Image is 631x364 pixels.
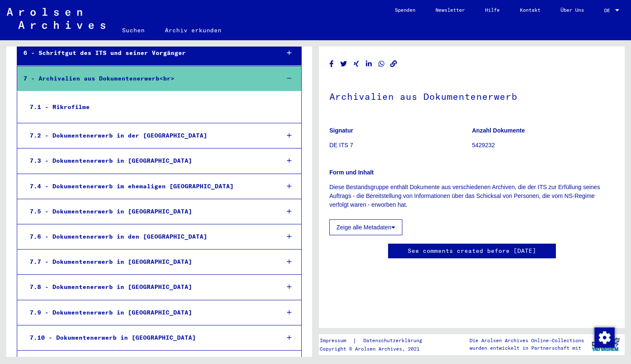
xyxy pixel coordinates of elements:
div: 7.4 - Dokumentenerwerb im ehemaligen [GEOGRAPHIC_DATA] [23,178,273,195]
a: Suchen [112,20,155,40]
p: Diese Bestandsgruppe enthält Dokumente aus verschiedenen Archiven, die der ITS zur Erfüllung sein... [329,183,614,209]
p: Copyright © Arolsen Archives, 2021 [320,345,432,353]
button: Share on LinkedIn [365,59,373,69]
img: Arolsen_neg.svg [7,8,105,29]
a: Archiv erkunden [155,20,232,40]
button: Copy link [389,59,398,69]
b: Anzahl Dokumente [472,127,525,134]
a: Impressum [320,336,353,345]
div: 7.2 - Dokumentenerwerb in der [GEOGRAPHIC_DATA] [23,127,273,144]
div: 7.3 - Dokumentenerwerb in [GEOGRAPHIC_DATA] [23,153,273,169]
div: 7.6 - Dokumentenerwerb in den [GEOGRAPHIC_DATA] [23,229,273,245]
button: Share on Facebook [327,59,336,69]
p: 5429232 [472,141,614,150]
p: Die Arolsen Archives Online-Collections [469,337,584,344]
button: Share on Xing [352,59,361,69]
h1: Archivalien aus Dokumentenerwerb [329,77,614,114]
div: 7 - Archivalien aus Dokumentenerwerb<br> [17,70,273,87]
p: DE ITS 7 [329,141,472,150]
a: See comments created before [DATE] [408,247,536,255]
div: 7.7 - Dokumentenerwerb in [GEOGRAPHIC_DATA] [23,254,273,270]
img: yv_logo.png [590,334,621,355]
span: DE [604,8,613,13]
b: Form und Inhalt [329,169,374,176]
div: 7.8 - Dokumentenerwerb in [GEOGRAPHIC_DATA] [23,279,273,295]
div: 7.1 - Mikrofilme [23,99,272,115]
div: 7.5 - Dokumentenerwerb in [GEOGRAPHIC_DATA] [23,203,273,220]
button: Share on WhatsApp [377,59,386,69]
b: Signatur [329,127,353,134]
div: 7.9 - Dokumentenerwerb in [GEOGRAPHIC_DATA] [23,304,273,321]
div: 7.10 - Dokumentenerwerb in [GEOGRAPHIC_DATA] [23,330,273,346]
a: Datenschutzerklärung [357,336,432,345]
div: Change consent [594,327,614,347]
div: | [320,336,432,345]
div: 6 - Schriftgut des ITS und seiner Vorgänger [17,45,273,61]
img: Change consent [594,328,615,348]
button: Zeige alle Metadaten [329,219,402,235]
p: wurden entwickelt in Partnerschaft mit [469,344,584,352]
button: Share on Twitter [339,59,348,69]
